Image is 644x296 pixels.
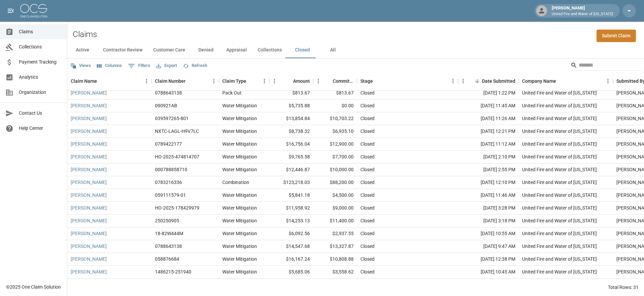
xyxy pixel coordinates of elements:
div: United Fire and Water of Louisiana [522,115,597,122]
div: [DATE] 2:55 PM [458,163,519,176]
div: [DATE] 11:12 AM [458,138,519,151]
a: [PERSON_NAME] [71,153,107,160]
div: Claim Name [67,72,152,90]
div: $13,854.84 [269,112,313,125]
div: $4,500.00 [313,189,357,202]
div: United Fire and Water of Louisiana [522,179,597,186]
div: Closed [360,141,375,147]
div: HO-2025-178429979 [155,205,199,211]
div: Search [571,60,643,72]
div: Water Mitigation [222,153,257,160]
div: $3,558.62 [313,266,357,279]
div: Closed [360,166,375,173]
div: $6,092.56 [269,227,313,240]
div: Company Name [522,72,556,90]
div: 058876684 [155,256,179,262]
div: Closed [360,205,375,211]
div: Stage [357,72,458,90]
div: $11,958.92 [269,202,313,215]
span: Payment Tracking [19,59,62,66]
div: 0789422177 [155,141,182,147]
div: Closed [360,102,375,109]
button: Collections [252,42,287,58]
div: United Fire and Water of Louisiana [522,153,597,160]
div: [DATE] 10:55 AM [458,227,519,240]
button: Refresh [181,61,209,71]
div: [DATE] 9:47 AM [458,240,519,253]
div: Closed [360,217,375,224]
a: [PERSON_NAME] [71,102,107,109]
div: $88,200.00 [313,176,357,189]
button: Customer Care [148,42,191,58]
img: ocs-logo-white-transparent.png [20,4,47,17]
div: Amount [293,72,310,90]
div: [PERSON_NAME] [549,5,616,17]
div: $16,167.24 [269,253,313,266]
span: Help Center [19,125,62,132]
a: [PERSON_NAME] [71,89,107,96]
div: Closed [360,192,375,198]
div: United Fire and Water of Louisiana [522,89,597,96]
div: 000788858710 [155,166,187,173]
div: United Fire and Water of Louisiana [522,230,597,237]
a: [PERSON_NAME] [71,217,107,224]
div: Company Name [519,72,613,90]
div: Combination [222,179,249,186]
div: $7,700.00 [313,151,357,163]
button: Menu [458,76,468,86]
a: Submit Claim [597,30,636,42]
div: Committed Amount [313,72,357,90]
div: © 2025 One Claim Solution [6,284,61,290]
a: [PERSON_NAME] [71,243,107,250]
div: United Fire and Water of Louisiana [522,128,597,135]
div: Closed [360,153,375,160]
button: Sort [284,76,293,86]
div: [DATE] 11:45 AM [458,100,519,112]
div: $9,000.00 [313,202,357,215]
span: Contact Us [19,110,62,117]
div: $12,446.87 [269,163,313,176]
div: Closed [360,243,375,250]
button: Denied [191,42,221,58]
div: [DATE] 3:28 PM [458,202,519,215]
div: 0788643138 [155,243,182,250]
div: 059111579-01 [155,192,186,198]
div: United Fire and Water of Louisiana [522,268,597,275]
div: Date Submitted [482,72,515,90]
div: [DATE] 12:38 PM [458,253,519,266]
div: United Fire and Water of Louisiana [522,141,597,147]
button: All [318,42,348,58]
div: $10,000.00 [313,163,357,176]
div: Water Mitigation [222,128,257,135]
div: $10,808.88 [313,253,357,266]
button: Show filters [126,61,152,71]
div: Water Mitigation [222,230,257,237]
div: [DATE] 1:22 PM [458,87,519,100]
div: United Fire and Water of Louisiana [522,102,597,109]
div: $9,765.58 [269,151,313,163]
button: Menu [603,76,613,86]
div: $13,327.87 [313,240,357,253]
div: Committed Amount [333,72,354,90]
div: [DATE] 10:45 AM [458,266,519,279]
a: [PERSON_NAME] [71,256,107,262]
button: open drawer [4,4,18,17]
div: United Fire and Water of Louisiana [522,192,597,198]
div: $12,900.00 [313,138,357,151]
span: Claims [19,28,62,35]
div: Water Mitigation [222,192,257,198]
button: Sort [246,76,256,86]
button: Sort [473,76,482,86]
div: Closed [360,128,375,135]
div: Water Mitigation [222,205,257,211]
h2: Claims [73,30,97,39]
div: 0788643138 [155,89,182,96]
div: $5,685.06 [269,266,313,279]
span: Collections [19,43,62,50]
div: Date Submitted [458,72,519,90]
div: Water Mitigation [222,268,257,275]
div: [DATE] 3:18 PM [458,215,519,227]
button: Closed [287,42,318,58]
div: [DATE] 11:46 AM [458,189,519,202]
a: [PERSON_NAME] [71,179,107,186]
